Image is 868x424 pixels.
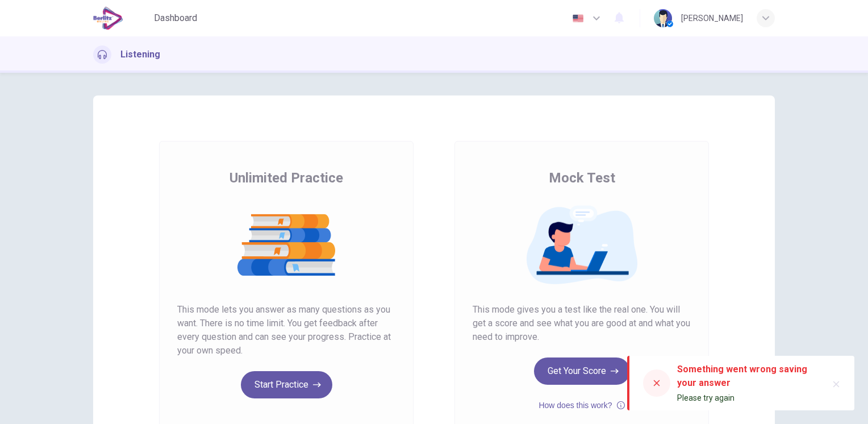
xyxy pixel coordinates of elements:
span: Please try again [677,393,735,402]
img: EduSynch logo [93,7,123,30]
h1: Listening [120,48,160,61]
button: Start Practice [241,371,332,398]
img: en [571,14,585,23]
button: Get Your Score [534,358,630,385]
span: Unlimited Practice [229,169,343,187]
div: Something went wrong saving your answer [677,363,818,390]
span: Mock Test [549,169,615,187]
img: Profile picture [654,9,672,27]
div: [PERSON_NAME] [681,11,743,25]
span: This mode lets you answer as many questions as you want. There is no time limit. You get feedback... [177,303,395,358]
span: Dashboard [154,11,197,25]
button: How does this work? [539,398,624,412]
span: This mode gives you a test like the real one. You will get a score and see what you are good at a... [473,303,691,344]
a: EduSynch logo [93,7,149,30]
button: Dashboard [149,8,202,28]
